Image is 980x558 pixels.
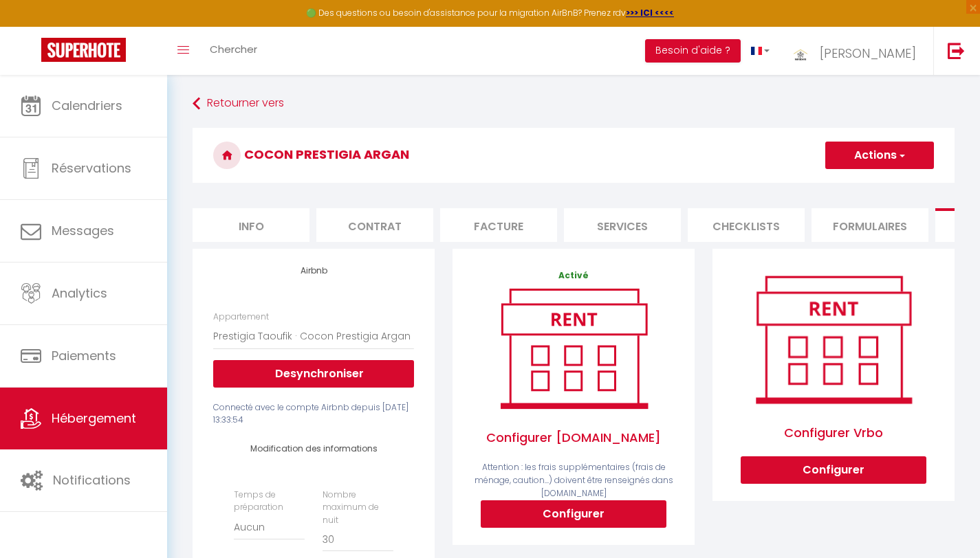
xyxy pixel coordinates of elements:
[41,38,126,62] img: Super Booking
[52,159,131,177] span: Réservations
[741,410,926,456] span: Configurer Vrbo
[825,142,934,169] button: Actions
[193,128,955,183] h3: Cocon Prestigia Argan
[193,91,955,116] a: Retourner vers
[741,269,926,409] img: rent.png
[234,489,305,515] label: Temps de préparation
[626,7,674,19] a: >>> ICI <<<<
[473,269,674,282] p: Activé
[790,39,811,68] img: ...
[213,266,414,276] h4: Airbnb
[53,471,131,489] span: Notifications
[645,39,741,63] button: Besoin d'aide ?
[780,27,933,75] a: ... [PERSON_NAME]
[564,208,681,242] li: Services
[820,45,916,62] span: [PERSON_NAME]
[688,208,805,242] li: Checklists
[52,97,122,114] span: Calendriers
[52,284,107,302] span: Analytics
[475,461,673,499] span: Attention : les frais supplémentaires (frais de ménage, caution...) doivent être renseignés dans ...
[481,500,666,528] button: Configurer
[213,360,414,388] button: Desynchroniser
[210,42,257,56] span: Chercher
[473,414,674,461] span: Configurer [DOMAIN_NAME]
[199,27,268,75] a: Chercher
[948,42,965,59] img: logout
[52,222,114,239] span: Messages
[316,208,433,242] li: Contrat
[812,208,928,242] li: Formulaires
[52,410,136,427] span: Hébergement
[234,444,393,454] h4: Modification des informations
[52,347,116,364] span: Paiements
[213,401,414,427] div: Connecté avec le compte Airbnb depuis [DATE] 13:33:54
[440,208,557,242] li: Facture
[486,282,662,414] img: rent.png
[213,311,269,324] label: Appartement
[193,208,309,242] li: Info
[741,456,926,484] button: Configurer
[323,489,393,528] label: Nombre maximum de nuit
